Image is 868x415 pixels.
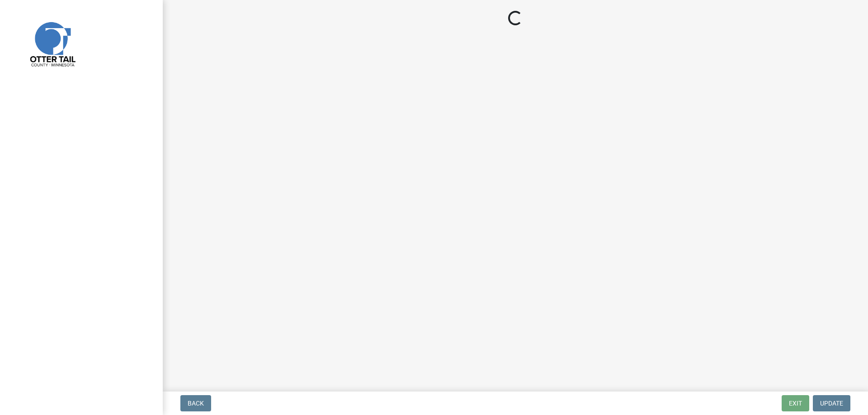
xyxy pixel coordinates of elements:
[813,395,850,411] button: Update
[782,395,809,411] button: Exit
[820,400,843,407] span: Update
[18,9,86,77] img: Otter Tail County, Minnesota
[180,395,211,411] button: Back
[188,400,204,407] span: Back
